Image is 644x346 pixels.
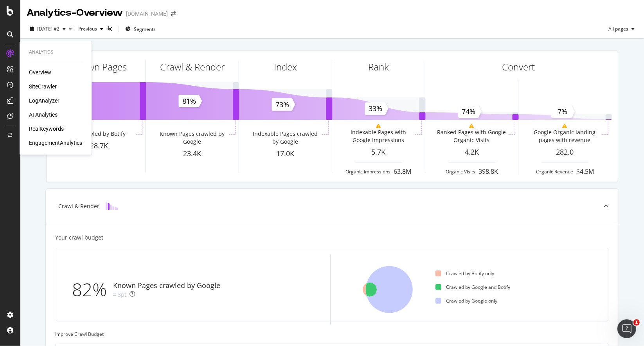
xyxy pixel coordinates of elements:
[113,281,220,291] div: Known Pages crawled by Google
[29,83,57,90] a: SiteCrawler
[72,277,113,303] div: 82%
[58,202,99,210] div: Crawl & Render
[75,25,97,32] span: Previous
[118,291,126,299] div: 3pt
[113,294,116,296] img: Equal
[605,25,628,32] span: All pages
[368,60,389,74] div: Rank
[29,125,64,133] a: RealKeywords
[27,6,123,20] div: Analytics - Overview
[122,23,159,35] button: Segments
[605,23,638,35] button: All pages
[157,130,227,146] div: Known Pages crawled by Google
[126,10,168,18] div: [DOMAIN_NAME]
[435,297,497,304] div: Crawled by Google only
[134,26,156,32] span: Segments
[29,68,51,76] a: Overview
[29,111,58,119] a: AI Analytics
[106,202,118,210] img: block-icon
[37,25,59,32] span: 2025 Oct. 1st #2
[239,149,332,159] div: 17.0K
[72,60,127,74] div: Known Pages
[171,11,176,16] div: arrow-right-arrow-left
[617,319,636,338] iframe: Intercom live chat
[435,270,494,277] div: Crawled by Botify only
[633,319,640,326] span: 1
[29,49,82,56] div: Analytics
[146,149,239,159] div: 23.4K
[346,168,391,175] div: Organic Impressions
[250,130,320,146] div: Indexable Pages crawled by Google
[343,128,413,144] div: Indexable Pages with Google Impressions
[27,23,69,35] button: [DATE] #2
[274,60,297,74] div: Index
[29,97,59,105] a: LogAnalyzer
[29,139,82,147] a: EngagementAnalytics
[64,130,126,138] div: Pages crawled by Botify
[53,141,146,151] div: 28.7K
[435,284,510,290] div: Crawled by Google and Botify
[332,147,425,157] div: 5.7K
[69,25,75,32] span: vs
[55,234,103,241] div: Your crawl budget
[160,60,225,74] div: Crawl & Render
[75,23,106,35] button: Previous
[394,167,412,176] div: 63.8M
[55,331,609,337] div: Improve Crawl Budget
